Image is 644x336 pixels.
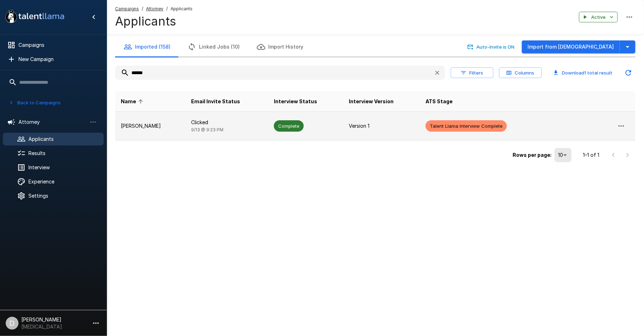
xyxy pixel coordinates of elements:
h4: Applicants [115,14,193,29]
span: Name [121,97,145,106]
button: Auto-Invite is ON [466,42,516,53]
button: Active [579,12,618,23]
p: Rows per page: [513,152,552,159]
span: Interview Version [349,97,394,106]
span: Talent Llama Interview Complete [426,123,507,130]
span: Applicants [171,5,193,12]
p: [PERSON_NAME] [121,122,180,130]
p: Clicked [191,119,263,126]
span: / [166,5,168,12]
span: Interview Status [274,97,317,106]
button: Linked Jobs (10) [179,37,248,57]
p: 1–1 of 1 [583,152,599,159]
span: Complete [274,123,304,130]
div: 10 [554,148,572,162]
button: Import from [DEMOGRAPHIC_DATA] [522,40,620,54]
button: Columns [499,67,542,78]
button: Import History [248,37,312,57]
p: Version 1 [349,122,414,130]
u: Campaigns [115,6,139,11]
button: Updated Today - 1:49 PM [621,66,635,80]
span: 9/13 @ 9:23 PM [191,127,224,132]
button: Imported (158) [115,37,179,57]
span: Email Invite Status [191,97,240,106]
u: Attorney [146,6,163,11]
button: Download1 total result [547,67,618,78]
span: ATS Stage [426,97,453,106]
button: Filters [451,67,493,78]
span: / [142,5,143,12]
